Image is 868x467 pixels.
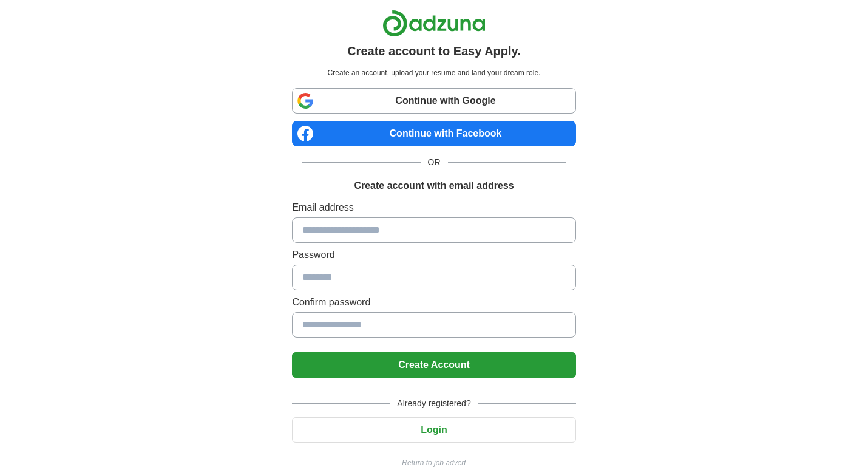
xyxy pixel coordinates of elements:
[292,248,575,262] label: Password
[292,352,575,378] button: Create Account
[292,295,575,310] label: Confirm password
[292,200,575,215] label: Email address
[294,67,573,78] p: Create an account, upload your resume and land your dream role.
[292,417,575,443] button: Login
[292,88,575,114] a: Continue with Google
[354,179,514,193] h1: Create account with email address
[390,397,478,410] span: Already registered?
[382,10,486,37] img: Adzuna logo
[292,121,575,146] a: Continue with Facebook
[421,156,448,169] span: OR
[292,424,575,435] a: Login
[347,42,521,60] h1: Create account to Easy Apply.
